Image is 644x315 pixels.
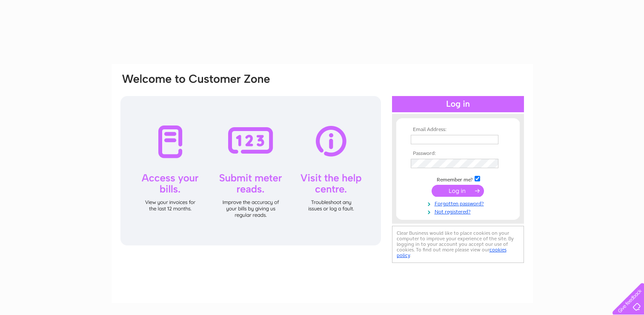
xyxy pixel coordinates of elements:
a: cookies policy [397,247,507,258]
input: Submit [432,185,484,197]
th: Email Address: [409,127,507,133]
a: Not registered? [411,207,507,215]
th: Password: [409,151,507,157]
a: Forgotten password? [411,199,507,207]
div: Clear Business would like to place cookies on your computer to improve your experience of the sit... [392,226,524,263]
td: Remember me? [409,175,507,183]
